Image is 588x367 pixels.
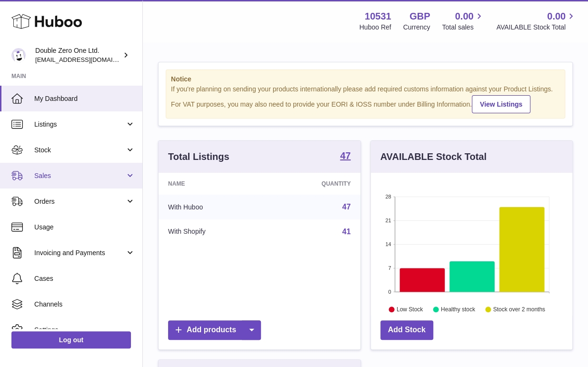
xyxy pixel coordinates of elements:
td: With Shopify [159,219,267,244]
span: Sales [34,171,125,180]
span: Stock [34,146,125,155]
span: My Dashboard [34,94,135,103]
h3: Total Listings [168,150,229,163]
strong: 47 [340,151,350,160]
strong: GBP [409,10,430,23]
text: Low Stock [396,306,423,313]
text: 7 [388,265,391,271]
text: Stock over 2 months [493,306,545,313]
text: 14 [385,241,391,247]
span: Cases [34,274,135,283]
text: 28 [385,194,391,199]
span: 0.00 [455,10,474,23]
div: Huboo Ref [359,23,391,32]
span: AVAILABLE Stock Total [496,23,577,32]
img: hello@001skincare.com [11,48,26,62]
a: Add products [168,320,261,340]
text: 21 [385,218,391,223]
h3: AVAILABLE Stock Total [380,150,487,163]
span: Listings [34,120,125,129]
div: Currency [403,23,430,32]
span: Orders [34,197,125,206]
th: Quantity [267,173,360,195]
a: 41 [342,228,351,236]
div: If you're planning on sending your products internationally please add required customs informati... [171,85,560,113]
span: Settings [34,326,135,335]
span: Total sales [442,23,484,32]
text: Healthy stock [441,306,476,313]
a: Add Stock [380,320,433,340]
a: 0.00 Total sales [442,10,484,32]
a: 0.00 AVAILABLE Stock Total [496,10,577,32]
text: 0 [388,289,391,295]
span: 0.00 [547,10,566,23]
strong: Notice [171,75,560,84]
span: [EMAIL_ADDRESS][DOMAIN_NAME] [35,56,140,63]
span: Usage [34,223,135,232]
strong: 10531 [365,10,391,23]
span: Channels [34,300,135,309]
a: Log out [11,331,131,348]
span: Invoicing and Payments [34,248,125,258]
a: 47 [342,203,351,211]
a: 47 [340,151,350,162]
a: View Listings [472,95,530,113]
th: Name [159,173,267,195]
div: Double Zero One Ltd. [35,46,121,64]
td: With Huboo [159,195,267,219]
